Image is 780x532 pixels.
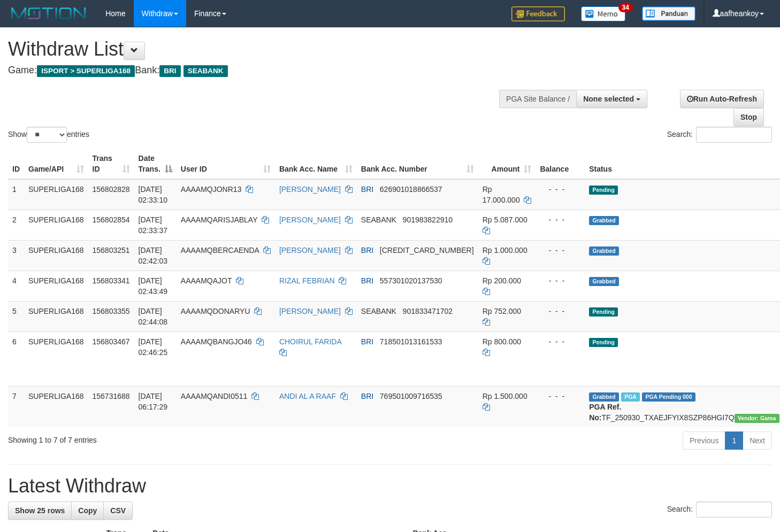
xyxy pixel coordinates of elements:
[181,337,252,346] span: AAAAMQBANGJO46
[478,149,536,179] th: Amount: activate to sort column ascending
[24,386,88,427] td: SUPERLIGA168
[483,307,521,315] span: Rp 752.000
[589,186,618,195] span: Pending
[380,246,474,255] span: Copy 105601006681539 to clipboard
[680,90,764,108] a: Run Auto-Refresh
[540,391,580,402] div: - - -
[8,475,772,497] h1: Latest Withdraw
[540,275,580,286] div: - - -
[279,307,341,315] a: [PERSON_NAME]
[589,338,618,347] span: Pending
[483,276,521,285] span: Rp 200.000
[380,185,442,194] span: Copy 626901018866537 to clipboard
[540,245,580,256] div: - - -
[93,392,130,400] span: 156731688
[589,403,621,422] b: PGA Ref. No:
[361,246,373,255] span: BRI
[8,38,509,60] h1: Withdraw List
[24,301,88,331] td: SUPERLIGA168
[15,506,65,515] span: Show 25 rows
[8,240,24,271] td: 3
[181,215,257,224] span: AAAAMQARISJABLAY
[696,127,772,143] input: Search:
[177,149,275,179] th: User ID: activate to sort column ascending
[540,184,580,195] div: - - -
[181,246,259,255] span: AAAAMQBERCAENDA
[540,214,580,225] div: - - -
[483,215,527,224] span: Rp 5.087.000
[181,392,248,400] span: AAAAMQANDI0511
[93,246,130,255] span: 156803251
[483,392,527,400] span: Rp 1.500.000
[361,307,396,315] span: SEABANK
[540,306,580,317] div: - - -
[361,276,373,285] span: BRI
[78,506,97,515] span: Copy
[24,149,88,179] th: Game/API: activate to sort column ascending
[93,276,130,285] span: 156803341
[8,179,24,210] td: 1
[88,149,134,179] th: Trans ID: activate to sort column ascending
[24,271,88,301] td: SUPERLIGA168
[589,392,619,402] span: Grabbed
[27,127,67,143] select: Showentries
[8,502,72,520] a: Show 25 rows
[581,6,626,21] img: Button%20Memo.svg
[139,185,168,204] span: [DATE] 02:33:10
[8,301,24,331] td: 5
[37,65,135,77] span: ISPORT > SUPERLIGA168
[683,431,725,450] a: Previous
[380,392,442,400] span: Copy 769501009716535 to clipboard
[725,431,743,450] a: 1
[279,337,341,346] a: CHOIRUL FARIDA
[24,179,88,210] td: SUPERLIGA168
[8,386,24,427] td: 7
[8,271,24,301] td: 4
[279,276,335,285] a: RIZAL FEBRIAN
[361,392,373,400] span: BRI
[181,307,250,315] span: AAAAMQDONARYU
[93,185,130,194] span: 156802828
[8,65,509,76] h4: Game: Bank:
[733,108,764,126] a: Stop
[103,502,133,520] a: CSV
[24,331,88,386] td: SUPERLIGA168
[361,337,373,346] span: BRI
[110,506,126,515] span: CSV
[279,246,341,255] a: [PERSON_NAME]
[618,3,633,12] span: 34
[483,246,527,255] span: Rp 1.000.000
[275,149,357,179] th: Bank Acc. Name: activate to sort column ascending
[8,331,24,386] td: 6
[361,215,396,224] span: SEABANK
[139,215,168,235] span: [DATE] 02:33:37
[642,6,695,21] img: panduan.png
[139,392,168,411] span: [DATE] 06:17:29
[134,149,177,179] th: Date Trans.: activate to sort column descending
[139,307,168,326] span: [DATE] 02:44:08
[8,430,317,445] div: Showing 1 to 7 of 7 entries
[380,276,442,285] span: Copy 557301020137530 to clipboard
[536,149,585,179] th: Balance
[403,307,453,315] span: Copy 901833471702 to clipboard
[139,276,168,296] span: [DATE] 02:43:49
[8,127,89,143] label: Show entries
[93,307,130,315] span: 156803355
[93,337,130,346] span: 156803467
[743,431,772,450] a: Next
[483,337,521,346] span: Rp 800.000
[181,276,232,285] span: AAAAMQAJOT
[511,6,565,21] img: Feedback.jpg
[139,246,168,265] span: [DATE] 02:42:03
[8,210,24,240] td: 2
[8,5,89,21] img: MOTION_logo.png
[93,215,130,224] span: 156802854
[667,127,772,143] label: Search:
[589,216,619,225] span: Grabbed
[403,215,453,224] span: Copy 901983822910 to clipboard
[696,502,772,518] input: Search:
[583,95,634,103] span: None selected
[8,149,24,179] th: ID
[589,307,618,317] span: Pending
[589,246,619,256] span: Grabbed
